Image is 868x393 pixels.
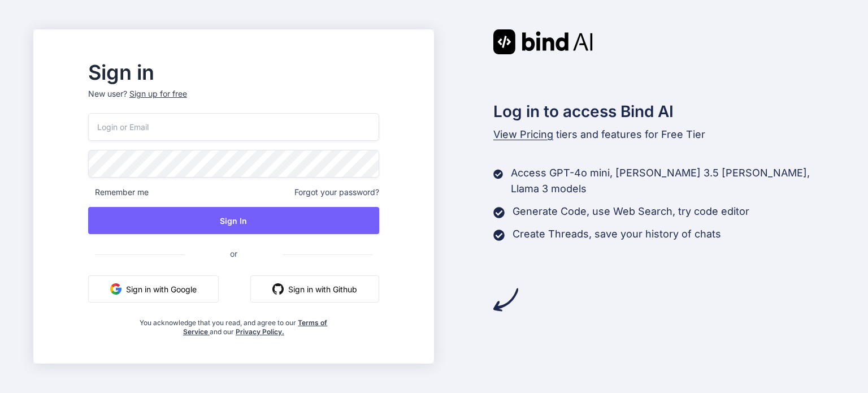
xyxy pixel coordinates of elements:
div: Sign up for free [129,88,187,100]
img: Bind AI logo [493,29,593,54]
p: Generate Code, use Web Search, try code editor [513,204,749,219]
button: Sign in with Google [88,275,219,303]
a: Terms of Service [183,318,328,336]
img: google [110,283,121,295]
p: Access GPT-4o mini, [PERSON_NAME] 3.5 [PERSON_NAME], Llama 3 models [511,165,835,197]
img: arrow [493,287,518,312]
h2: Sign in [88,63,379,81]
h2: Log in to access Bind AI [493,100,835,123]
input: Login or Email [88,113,379,141]
p: New user? [88,88,379,113]
p: tiers and features for Free Tier [493,127,835,142]
span: View Pricing [493,128,553,140]
a: Privacy Policy. [236,327,284,336]
span: Remember me [88,187,149,198]
p: Create Threads, save your history of chats [513,226,721,242]
span: or [185,240,283,267]
div: You acknowledge that you read, and agree to our and our [137,312,331,336]
button: Sign In [88,207,379,234]
button: Sign in with Github [250,275,379,303]
img: github [272,283,284,295]
span: Forgot your password? [294,187,379,198]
